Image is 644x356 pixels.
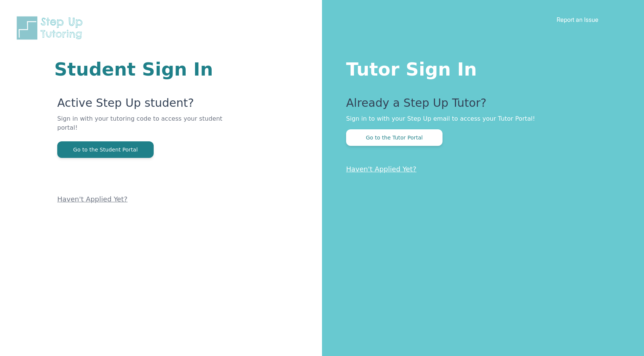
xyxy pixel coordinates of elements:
[346,96,614,114] p: Already a Step Up Tutor?
[346,114,614,123] p: Sign in to with your Step Up email to access your Tutor Portal!
[54,60,232,78] h1: Student Sign In
[346,134,443,141] a: Go to the Tutor Portal
[346,165,417,173] a: Haven't Applied Yet?
[57,96,232,114] p: Active Step Up student?
[57,141,154,158] button: Go to the Student Portal
[346,129,443,146] button: Go to the Tutor Portal
[15,15,87,41] img: Step Up Tutoring horizontal logo
[57,195,128,203] a: Haven't Applied Yet?
[57,114,232,141] p: Sign in with your tutoring code to access your student portal!
[346,57,614,78] h1: Tutor Sign In
[557,16,598,23] a: Report an Issue
[57,146,154,153] a: Go to the Student Portal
